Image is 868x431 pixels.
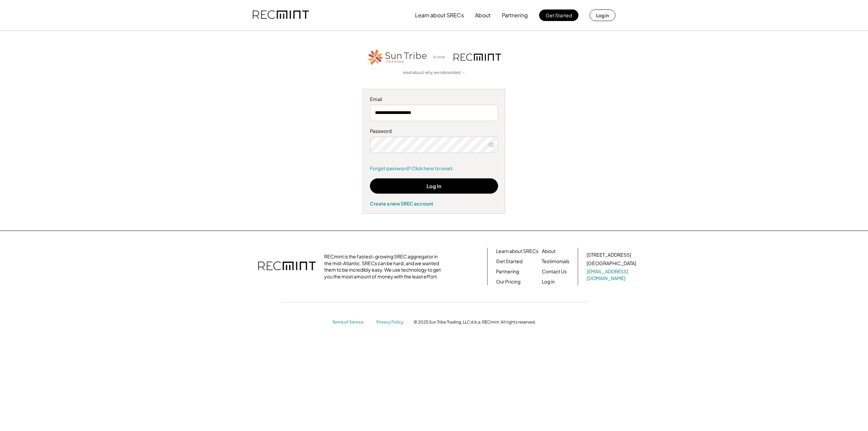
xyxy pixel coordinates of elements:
button: About [475,8,491,22]
a: About [542,248,555,255]
img: recmint-logotype%403x.png [253,4,309,27]
button: Log in [590,9,615,21]
img: STT_Horizontal_Logo%2B-%2BColor.png [367,48,428,66]
a: Learn about SRECs [496,248,538,255]
a: Log in [542,278,555,285]
a: Forgot password? Click here to reset. [370,165,498,172]
div: is now [431,54,450,60]
button: Partnering [502,8,528,22]
a: Testimonials [542,258,569,265]
button: Log In [370,178,498,194]
a: [EMAIL_ADDRESS][DOMAIN_NAME] [587,268,637,281]
a: Get Started [496,258,522,265]
div: RECmint is the fastest-growing SREC aggregator in the mid-Atlantic. SRECs can be hard, and we wan... [324,253,445,280]
img: recmint-logotype%403x.png [454,54,501,61]
a: read about why we rebranded → [403,70,465,76]
div: © 2025 Sun Tribe Trading, LLC d.b.a. RECmint. All rights reserved. [414,319,536,325]
a: Partnering [496,268,519,275]
img: recmint-logotype%403x.png [258,255,316,278]
a: Our Pricing [496,278,520,285]
div: Create a new SREC account [370,200,498,207]
div: [GEOGRAPHIC_DATA] [587,260,636,267]
div: Password [370,128,498,135]
a: Contact Us [542,268,567,275]
button: Learn about SRECs [415,8,464,22]
a: Terms of Service [332,319,370,325]
button: Get Started [539,9,578,21]
div: [STREET_ADDRESS] [587,252,631,258]
a: Privacy Policy [376,319,407,325]
div: Email [370,96,498,103]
